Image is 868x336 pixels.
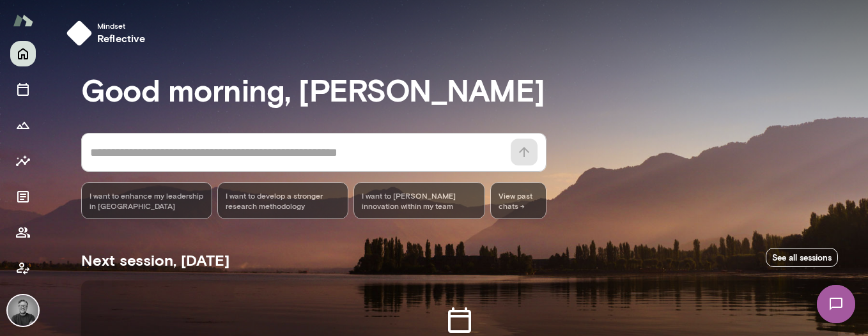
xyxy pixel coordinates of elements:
[10,41,36,66] button: Home
[89,190,204,211] span: I want to enhance my leadership in [GEOGRAPHIC_DATA]
[10,112,36,138] button: Growth Plan
[766,248,838,268] a: See all sessions
[81,72,838,107] h3: Good morning, [PERSON_NAME]
[10,184,36,210] button: Documents
[81,250,229,270] h5: Next session, [DATE]
[13,8,33,33] img: Mento
[362,190,476,211] span: I want to [PERSON_NAME] innovation within my team
[8,295,38,326] img: Dane Howard
[10,220,36,245] button: Members
[10,256,36,281] button: Client app
[226,190,340,211] span: I want to develop a stronger research methodology
[490,182,546,219] span: View past chats ->
[81,182,212,219] div: I want to enhance my leadership in [GEOGRAPHIC_DATA]
[217,182,348,219] div: I want to develop a stronger research methodology
[10,77,36,102] button: Sessions
[61,15,156,51] button: Mindsetreflective
[97,20,146,31] span: Mindset
[97,31,146,46] h6: reflective
[66,20,92,46] img: mindset
[10,148,36,174] button: Insights
[353,182,484,219] div: I want to [PERSON_NAME] innovation within my team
